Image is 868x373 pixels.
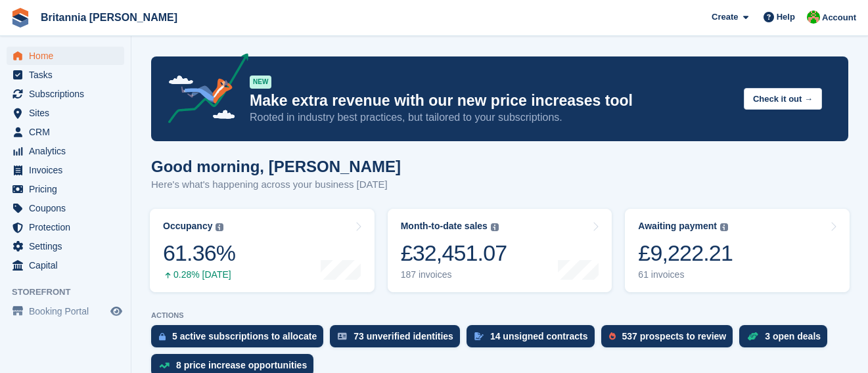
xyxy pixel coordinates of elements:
span: Analytics [29,142,108,160]
div: 537 prospects to review [622,331,727,341]
a: menu [7,161,124,179]
a: menu [7,180,124,198]
img: Wendy Thorp [807,11,820,24]
a: 3 open deals [739,325,834,354]
div: 61 invoices [638,269,733,280]
img: active_subscription_to_allocate_icon-d502201f5373d7db506a760aba3b589e785aa758c864c3986d89f69b8ff3... [159,332,166,341]
div: 5 active subscriptions to allocate [172,331,317,341]
span: Sites [29,104,108,122]
div: 3 open deals [765,331,821,341]
span: Tasks [29,66,108,84]
a: menu [7,85,124,103]
div: £9,222.21 [638,240,733,267]
span: Storefront [12,286,131,299]
div: £32,451.07 [401,240,507,267]
span: Home [29,47,108,65]
a: 73 unverified identities [330,325,467,354]
img: price_increase_opportunities-93ffe204e8149a01c8c9dc8f82e8f89637d9d84a8eef4429ea346261dce0b2c0.svg [159,362,170,368]
span: Invoices [29,161,108,179]
a: 537 prospects to review [601,325,740,354]
div: Month-to-date sales [401,221,488,232]
img: stora-icon-8386f47178a22dfd0bd8f6a31ec36ba5ce8667c1dd55bd0f319d3a0aa187defe.svg [11,8,30,28]
a: menu [7,256,124,274]
img: deal-1b604bf984904fb50ccaf53a9ad4b4a5d6e5aea283cecdc64d6e3604feb123c2.svg [747,332,758,341]
div: 61.36% [163,240,235,267]
img: icon-info-grey-7440780725fd019a000dd9b08b2336e03edf1995a4989e88bcd33f0948082b44.svg [216,223,223,231]
a: menu [7,47,124,65]
img: icon-info-grey-7440780725fd019a000dd9b08b2336e03edf1995a4989e88bcd33f0948082b44.svg [491,223,499,231]
div: Occupancy [163,221,212,232]
p: Make extra revenue with our new price increases tool [250,91,733,110]
span: Protection [29,218,108,236]
span: Booking Portal [29,302,108,320]
span: Help [777,11,795,24]
span: Subscriptions [29,85,108,103]
span: CRM [29,123,108,141]
span: Account [822,11,856,24]
p: ACTIONS [151,311,848,320]
div: 14 unsigned contracts [490,331,588,341]
span: Settings [29,237,108,255]
a: Britannia [PERSON_NAME] [35,7,183,28]
a: menu [7,199,124,217]
a: menu [7,302,124,320]
img: price-adjustments-announcement-icon-8257ccfd72463d97f412b2fc003d46551f7dbcb40ab6d574587a9cd5c0d94... [157,53,249,128]
span: Capital [29,256,108,274]
p: Here's what's happening across your business [DATE] [151,177,401,192]
a: menu [7,104,124,122]
span: Pricing [29,180,108,198]
a: 5 active subscriptions to allocate [151,325,330,354]
div: 8 price increase opportunities [176,360,307,370]
div: 73 unverified identities [354,331,453,341]
div: 187 invoices [401,269,507,280]
img: prospect-51fa495bee0391a8d652442698ab0144808aea92771e9ea1ae160a38d050c398.svg [609,332,616,340]
a: Occupancy 61.36% 0.28% [DATE] [150,209,375,292]
button: Check it out → [744,88,822,110]
a: menu [7,123,124,141]
a: 14 unsigned contracts [467,325,601,354]
div: 0.28% [DATE] [163,269,235,280]
img: verify_identity-adf6edd0f0f0b5bbfe63781bf79b02c33cf7c696d77639b501bdc392416b5a36.svg [338,332,347,340]
img: icon-info-grey-7440780725fd019a000dd9b08b2336e03edf1995a4989e88bcd33f0948082b44.svg [720,223,728,231]
a: menu [7,237,124,255]
a: menu [7,142,124,160]
a: menu [7,218,124,236]
a: Month-to-date sales £32,451.07 187 invoices [388,209,612,292]
div: NEW [250,76,271,89]
span: Coupons [29,199,108,217]
a: menu [7,66,124,84]
img: contract_signature_icon-13c848040528278c33f63329250d36e43548de30e8caae1d1a13099fd9432cc5.svg [474,332,484,340]
div: Awaiting payment [638,221,717,232]
span: Create [712,11,738,24]
h1: Good morning, [PERSON_NAME] [151,158,401,175]
a: Awaiting payment £9,222.21 61 invoices [625,209,850,292]
p: Rooted in industry best practices, but tailored to your subscriptions. [250,110,733,125]
a: Preview store [108,303,124,319]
